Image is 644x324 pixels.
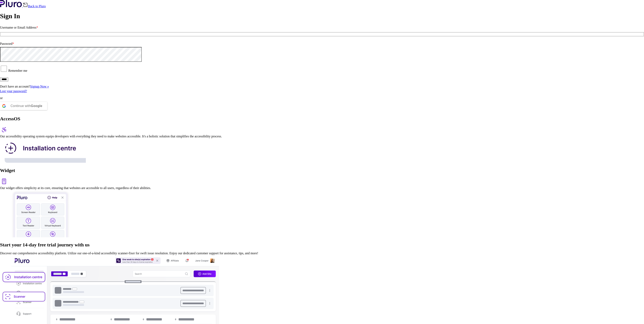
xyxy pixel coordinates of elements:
div: Continue with [11,102,42,110]
input: Remember me [1,66,7,72]
a: Signup Now » [30,85,49,88]
img: Back icon [23,2,28,7]
a: Back to Pluro [23,4,46,8]
b: Google [31,104,42,108]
